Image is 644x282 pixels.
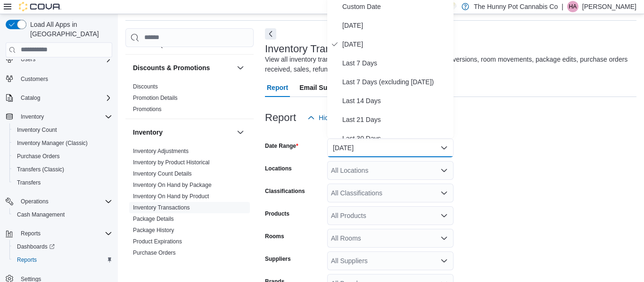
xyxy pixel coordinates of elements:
button: Operations [17,196,52,207]
button: Open list of options [440,167,448,174]
span: HA [569,1,577,12]
span: Inventory Manager (Classic) [17,139,88,147]
a: Inventory Count Details [133,170,192,177]
button: Users [2,53,116,66]
button: Operations [2,195,116,208]
a: Package History [133,227,174,234]
button: Inventory Count [9,123,116,137]
span: Reports [13,254,112,266]
label: Locations [265,165,292,172]
span: Product Expirations [133,238,182,245]
span: Cash Management [17,211,65,218]
span: Inventory by Product Historical [133,159,210,166]
p: The Hunny Pot Cannabis Co [474,1,558,12]
span: Custom Date [342,1,450,12]
a: Inventory On Hand by Product [133,193,209,200]
span: Users [17,54,112,65]
span: Catalog [17,92,112,104]
span: Report [267,78,288,97]
h3: Inventory [133,128,163,137]
span: Last 7 Days (excluding [DATE]) [342,76,450,88]
button: Reports [2,227,116,240]
button: Reports [9,253,116,266]
a: Dashboards [9,240,116,253]
span: Customers [17,73,112,84]
button: Reports [17,228,44,239]
a: Promotion Details [133,95,178,101]
span: Inventory [17,111,112,122]
button: Hide Parameters [304,108,372,127]
span: Inventory Adjustments [133,147,189,155]
span: Inventory Count [17,126,57,134]
a: Promotions [133,106,162,113]
div: Discounts & Promotions [125,81,254,119]
span: Reports [21,230,41,237]
span: Purchase Orders [133,249,176,257]
a: Customer Queue [133,41,176,48]
span: Operations [21,198,49,205]
span: Inventory On Hand by Product [133,193,209,200]
a: Reports [13,254,41,266]
button: Inventory [235,127,246,138]
span: Transfers [17,179,41,186]
button: Open list of options [440,189,448,197]
span: Promotions [133,105,162,113]
span: Dashboards [17,243,55,250]
button: Cash Management [9,208,116,221]
span: Inventory [21,113,44,121]
span: Inventory Count [13,124,112,136]
span: Transfers [13,177,112,188]
button: Transfers [9,176,116,189]
button: Open list of options [440,234,448,242]
div: Hanna Anderson [567,1,578,12]
span: Package History [133,226,174,234]
span: Transfers (Classic) [17,166,64,173]
span: Operations [17,196,112,207]
span: Users [21,56,35,63]
a: Inventory by Product Historical [133,159,210,166]
div: View all inventory transaction details including, adjustments, conversions, room movements, packa... [265,55,632,74]
label: Suppliers [265,255,291,263]
p: | [561,1,563,12]
button: Users [17,54,39,65]
button: Inventory [17,111,48,122]
button: Open list of options [440,212,448,219]
span: Last 30 Days [342,133,450,144]
button: Inventory Manager (Classic) [9,137,116,150]
span: Inventory Count Details [133,170,192,177]
button: [DATE] [327,138,454,157]
span: Package Details [133,215,174,223]
button: Inventory [133,128,233,137]
button: Purchase Orders [9,150,116,163]
span: Promotion Details [133,94,178,102]
span: Purchase Orders [13,151,112,162]
button: Customers [2,72,116,85]
span: Last 21 Days [342,114,450,125]
span: Load All Apps in [GEOGRAPHIC_DATA] [26,20,112,39]
span: Catalog [21,94,40,102]
a: Inventory Manager (Classic) [13,137,91,149]
a: Dashboards [13,241,58,252]
button: Catalog [17,92,44,104]
label: Rooms [265,233,284,240]
span: Email Subscription [299,78,359,97]
a: Product Expirations [133,238,182,245]
h3: Inventory Transactions [265,43,369,55]
button: Discounts & Promotions [235,62,246,73]
span: Inventory On Hand by Package [133,181,212,189]
span: Inventory Manager (Classic) [13,137,112,149]
h3: Discounts & Promotions [133,63,210,73]
a: Inventory Count [13,124,61,136]
span: Reports [17,228,112,239]
span: Dashboards [13,241,112,252]
span: Customers [21,75,48,83]
a: Purchase Orders [13,151,64,162]
span: Transfers (Classic) [13,164,112,175]
span: Inventory Transactions [133,204,190,211]
a: Inventory On Hand by Package [133,182,212,188]
a: Package Details [133,216,174,222]
a: Customers [17,73,52,85]
span: [DATE] [342,39,450,50]
label: Classifications [265,187,305,195]
button: Discounts & Promotions [133,63,233,73]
